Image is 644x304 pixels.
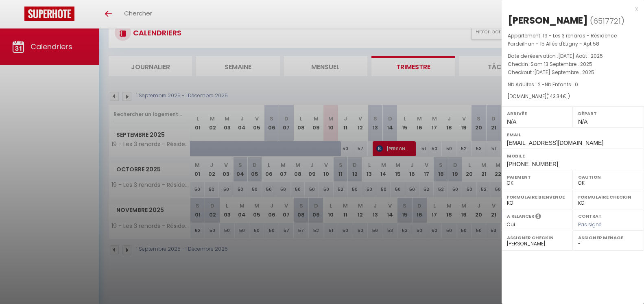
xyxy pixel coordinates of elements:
[7,3,31,28] button: Ouvrir le widget de chat LiveChat
[534,69,594,76] span: [DATE] Septembre . 2025
[508,93,638,101] div: [DOMAIN_NAME]
[578,213,602,218] label: Contrat
[578,193,639,201] label: Formulaire Checkin
[508,32,638,48] p: Appartement :
[530,61,592,68] span: Sam 13 Septembre . 2025
[502,4,638,14] div: x
[558,52,603,59] span: [DATE] Août . 2025
[548,93,563,100] span: 143.34
[507,234,568,242] label: Assigner Checkin
[507,173,568,181] label: Paiement
[593,16,621,26] span: 6517721
[508,14,588,27] div: [PERSON_NAME]
[545,81,578,88] span: Nb Enfants : 0
[508,52,638,60] p: Date de réservation :
[609,267,638,298] iframe: Chat
[508,60,638,68] p: Checkin :
[507,161,558,167] span: [PHONE_NUMBER]
[507,140,603,146] span: [EMAIL_ADDRESS][DOMAIN_NAME]
[508,81,578,88] span: Nb Adultes : 2 -
[578,234,639,242] label: Assigner Menage
[578,109,639,118] label: Départ
[535,213,541,222] i: Sélectionner OUI si vous souhaiter envoyer les séquences de messages post-checkout
[507,152,639,160] label: Mobile
[590,15,624,26] span: ( )
[578,173,639,181] label: Caution
[578,221,602,228] span: Pas signé
[507,118,516,125] span: N/A
[507,213,534,220] label: A relancer
[507,193,568,201] label: Formulaire Bienvenue
[508,32,617,47] span: 19 - Les 3 renards - Résidence Pardeilhan - 15 Allée d'Etigny - Apt 58
[508,68,638,77] p: Checkout :
[578,118,587,125] span: N/A
[507,109,568,118] label: Arrivée
[507,131,639,139] label: Email
[546,93,570,100] span: ( € )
